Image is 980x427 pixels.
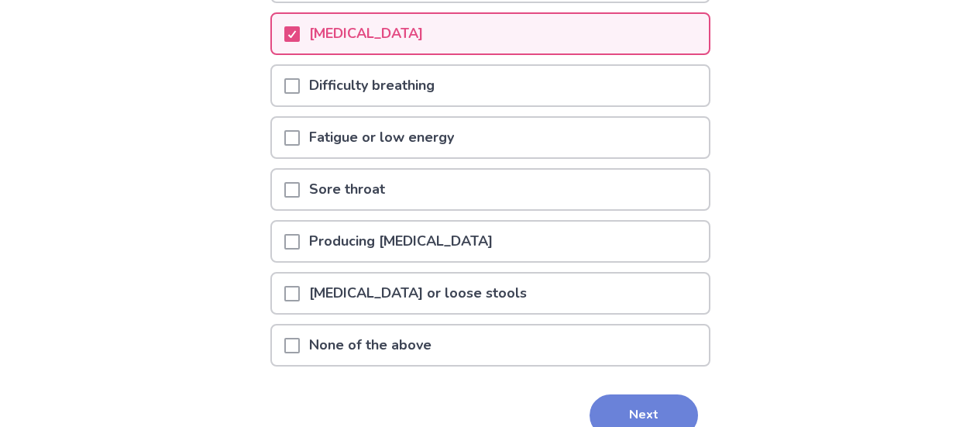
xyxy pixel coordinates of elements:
p: Producing [MEDICAL_DATA] [300,222,502,261]
p: [MEDICAL_DATA] [300,14,432,53]
p: Sore throat [300,170,394,209]
p: None of the above [300,325,441,365]
p: Fatigue or low energy [300,118,463,157]
p: [MEDICAL_DATA] or loose stools [300,274,536,313]
p: Difficulty breathing [300,66,444,105]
